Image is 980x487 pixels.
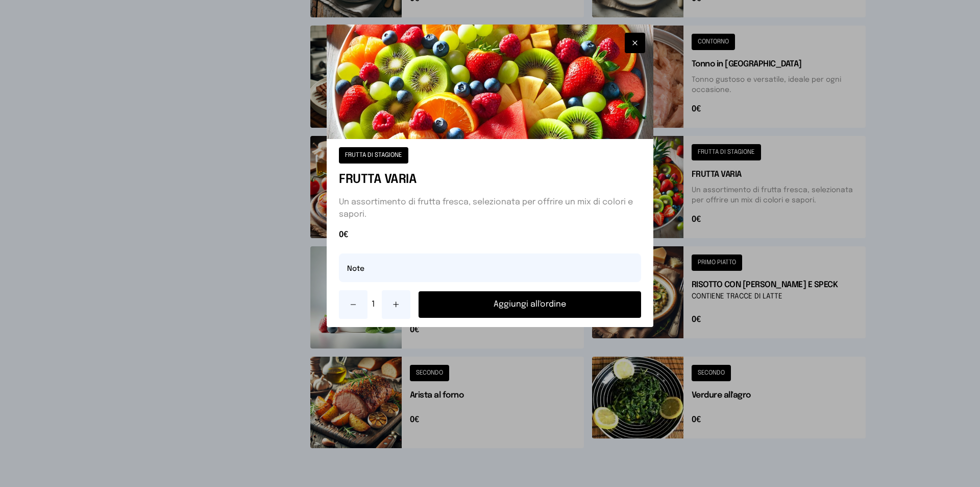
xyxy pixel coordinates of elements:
[419,291,641,318] button: Aggiungi all'ordine
[339,196,641,221] p: Un assortimento di frutta fresca, selezionata per offrire un mix di colori e sapori.
[339,172,641,188] h1: FRUTTA VARIA
[372,298,378,311] span: 1
[327,25,653,139] img: FRUTTA VARIA
[339,147,408,164] button: FRUTTA DI STAGIONE
[339,229,641,241] span: 0€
